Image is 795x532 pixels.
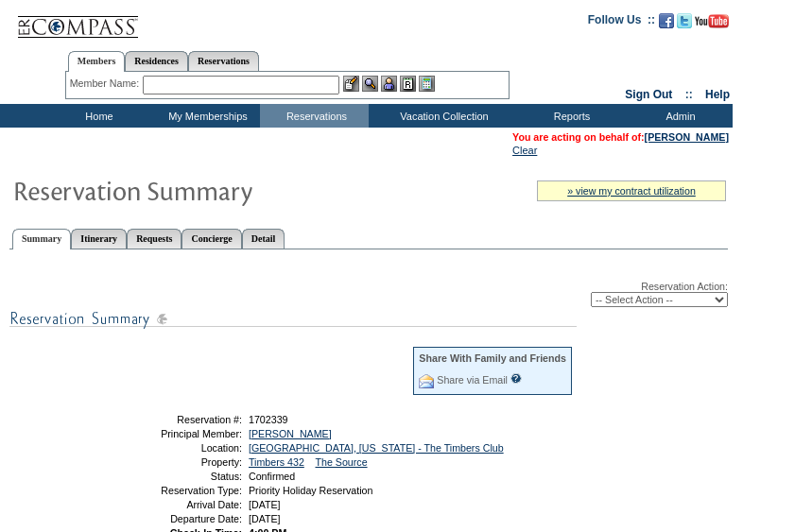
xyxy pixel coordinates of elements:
a: Help [705,88,730,101]
span: Confirmed [249,471,295,482]
a: Clear [512,145,537,156]
a: Members [68,51,126,72]
img: View [362,76,378,92]
a: Timbers 432 [249,456,304,468]
td: Reservations [260,104,369,128]
td: Arrival Date: [107,499,242,510]
a: Concierge [181,229,241,249]
td: Home [43,104,151,128]
a: The Source [315,456,367,468]
img: subTtlResSummary.gif [9,307,577,331]
a: Sign Out [625,88,672,101]
td: Location: [107,442,242,454]
img: Reservaton Summary [12,171,390,209]
a: Share via Email [437,374,508,386]
td: Departure Date: [107,513,242,524]
div: Reservation Action: [9,281,728,307]
span: [DATE] [249,499,281,510]
img: b_edit.gif [343,76,359,92]
img: Subscribe to our YouTube Channel [695,14,729,28]
a: [PERSON_NAME] [645,131,729,143]
td: Vacation Collection [369,104,515,128]
td: Follow Us :: [588,11,655,34]
img: Impersonate [381,76,397,92]
input: What is this? [510,373,522,384]
a: [GEOGRAPHIC_DATA], [US_STATE] - The Timbers Club [249,442,504,454]
a: Summary [12,229,71,249]
img: Follow us on Twitter [677,13,692,28]
td: Reports [515,104,624,128]
img: Become our fan on Facebook [659,13,674,28]
span: 1702339 [249,414,288,425]
img: b_calculator.gif [419,76,435,92]
div: Member Name: [70,76,143,92]
a: » view my contract utilization [567,185,696,197]
a: Residences [125,51,188,71]
span: You are acting on behalf of: [512,131,729,143]
img: Reservations [400,76,416,92]
td: Status: [107,471,242,482]
span: Priority Holiday Reservation [249,485,372,496]
a: Reservations [188,51,259,71]
td: Principal Member: [107,428,242,439]
a: Subscribe to our YouTube Channel [695,19,729,30]
a: Follow us on Twitter [677,19,692,30]
span: :: [685,88,693,101]
div: Share With Family and Friends [419,352,566,364]
a: Become our fan on Facebook [659,19,674,30]
td: Property: [107,456,242,468]
td: Admin [624,104,733,128]
span: [DATE] [249,513,281,524]
td: Reservation Type: [107,485,242,496]
a: Itinerary [71,229,127,249]
a: [PERSON_NAME] [249,428,332,439]
td: Reservation #: [107,414,242,425]
a: Requests [127,229,181,249]
td: My Memberships [151,104,260,128]
a: Detail [242,229,285,249]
